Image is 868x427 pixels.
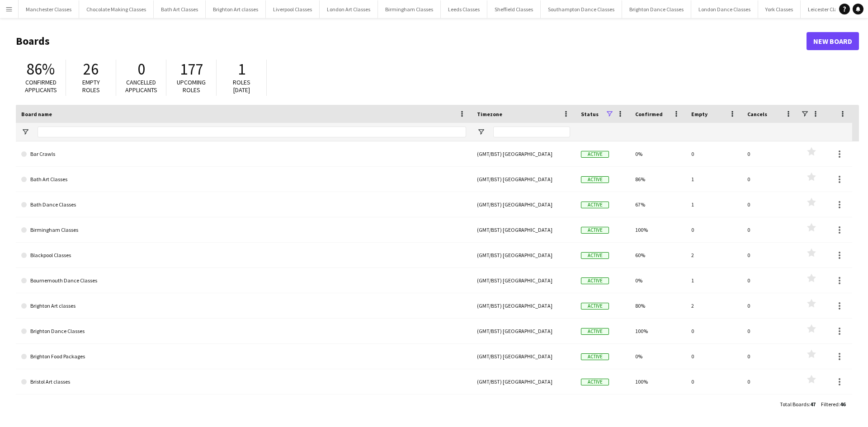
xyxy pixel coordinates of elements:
[807,32,859,50] a: New Board
[472,167,576,192] div: (GMT/BST) [GEOGRAPHIC_DATA]
[472,344,576,369] div: (GMT/BST) [GEOGRAPHIC_DATA]
[780,395,816,413] div: :
[581,202,609,208] span: Active
[541,0,622,18] button: Southampton Dance Classes
[630,192,686,217] div: 67%
[686,192,742,217] div: 1
[206,0,266,18] button: Brighton Art classes
[630,217,686,242] div: 100%
[477,111,502,117] span: Timezone
[686,369,742,394] div: 0
[472,243,576,267] div: (GMT/BST) [GEOGRAPHIC_DATA]
[581,227,609,234] span: Active
[758,0,801,18] button: York Classes
[581,303,609,310] span: Active
[686,394,742,419] div: 0
[742,293,798,318] div: 0
[686,243,742,267] div: 2
[19,0,79,18] button: Manchester Classes
[742,344,798,369] div: 0
[742,268,798,293] div: 0
[630,141,686,166] div: 0%
[691,0,758,18] button: London Dance Classes
[630,369,686,394] div: 100%
[686,167,742,192] div: 1
[472,369,576,394] div: (GMT/BST) [GEOGRAPHIC_DATA]
[125,78,157,94] span: Cancelled applicants
[630,293,686,318] div: 80%
[25,78,57,94] span: Confirmed applicants
[630,319,686,343] div: 100%
[238,59,245,79] span: 1
[840,401,845,408] span: 46
[472,394,576,419] div: (GMT/BST) [GEOGRAPHIC_DATA]
[21,192,466,217] a: Bath Dance Classes
[21,319,466,344] a: Brighton Dance Classes
[686,217,742,242] div: 0
[21,217,466,243] a: Birmingham Classes
[801,0,854,18] button: Leicester Classes
[630,268,686,293] div: 0%
[82,78,100,94] span: Empty roles
[821,401,839,408] span: Filtered
[630,344,686,369] div: 0%
[581,353,609,360] span: Active
[742,192,798,217] div: 0
[441,0,487,18] button: Leeds Classes
[79,0,154,18] button: Chocolate Making Classes
[686,344,742,369] div: 0
[622,0,691,18] button: Brighton Dance Classes
[742,167,798,192] div: 0
[630,394,686,419] div: 0%
[21,141,466,167] a: Bar Crawls
[21,293,466,319] a: Brighton Art classes
[266,0,320,18] button: Liverpool Classes
[21,268,466,293] a: Bournemouth Dance Classes
[21,111,52,117] span: Board name
[472,268,576,293] div: (GMT/BST) [GEOGRAPHIC_DATA]
[691,111,708,117] span: Empty
[635,111,663,117] span: Confirmed
[472,141,576,166] div: (GMT/BST) [GEOGRAPHIC_DATA]
[630,167,686,192] div: 86%
[21,344,466,369] a: Brighton Food Packages
[21,128,29,136] button: Open Filter Menu
[472,293,576,318] div: (GMT/BST) [GEOGRAPHIC_DATA]
[177,78,206,94] span: Upcoming roles
[742,141,798,166] div: 0
[493,127,570,137] input: Timezone Filter Input
[686,268,742,293] div: 1
[320,0,378,18] button: London Art Classes
[742,217,798,242] div: 0
[581,277,609,284] span: Active
[477,128,485,136] button: Open Filter Menu
[686,141,742,166] div: 0
[780,401,809,408] span: Total Boards
[821,395,845,413] div: :
[581,328,609,335] span: Active
[21,243,466,268] a: Blackpool Classes
[581,379,609,385] span: Active
[742,394,798,419] div: 0
[487,0,541,18] button: Sheffield Classes
[810,401,816,408] span: 47
[686,293,742,318] div: 2
[137,59,145,79] span: 0
[16,34,807,48] h1: Boards
[472,192,576,217] div: (GMT/BST) [GEOGRAPHIC_DATA]
[472,217,576,242] div: (GMT/BST) [GEOGRAPHIC_DATA]
[581,151,609,158] span: Active
[747,111,767,117] span: Cancels
[581,252,609,259] span: Active
[472,319,576,343] div: (GMT/BST) [GEOGRAPHIC_DATA]
[686,319,742,343] div: 0
[27,59,55,79] span: 86%
[581,176,609,183] span: Active
[742,369,798,394] div: 0
[154,0,206,18] button: Bath Art Classes
[742,319,798,343] div: 0
[21,394,466,420] a: Bristol Bar Crawls
[83,59,99,79] span: 26
[21,167,466,192] a: Bath Art Classes
[581,111,599,117] span: Status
